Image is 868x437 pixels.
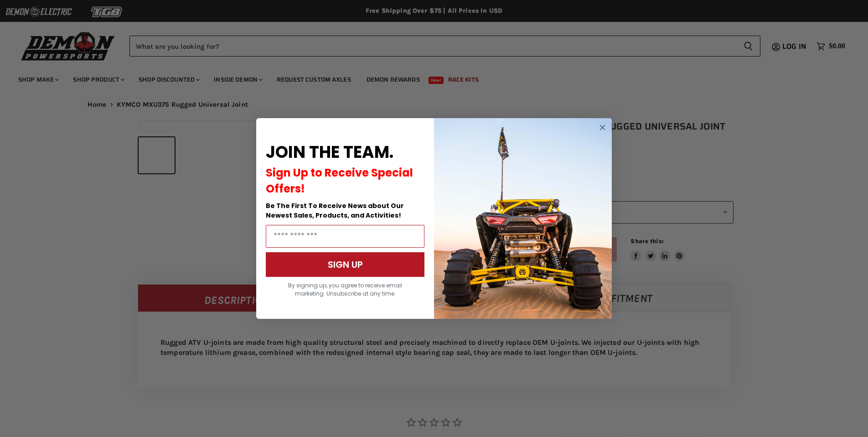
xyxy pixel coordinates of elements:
span: JOIN THE TEAM. [266,140,393,164]
span: Sign Up to Receive Special Offers! [266,165,413,196]
button: Close dialog [597,122,608,133]
span: By signing up, you agree to receive email marketing. Unsubscribe at any time. [288,281,402,297]
span: Be The First To Receive News about Our Newest Sales, Products, and Activities! [266,201,404,220]
button: SIGN UP [266,252,424,277]
img: a9095488-b6e7-41ba-879d-588abfab540b.jpeg [434,118,612,319]
input: Email Address [266,225,424,248]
